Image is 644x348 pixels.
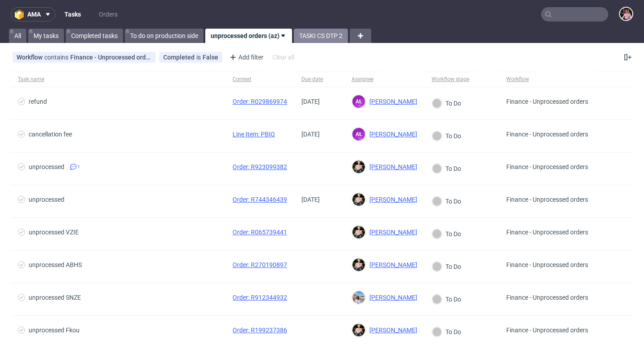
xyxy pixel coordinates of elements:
[352,324,365,336] img: Marta Tomaszewska
[432,262,461,272] div: To Do
[432,294,461,304] div: To Do
[352,95,365,108] figcaption: AŁ
[506,98,588,105] div: Finance - Unprocessed orders
[366,131,417,138] span: [PERSON_NAME]
[506,229,588,236] div: Finance - Unprocessed orders
[432,164,461,174] div: To Do
[233,294,287,301] a: Order: R912344932
[29,98,47,105] div: refund
[352,161,365,173] img: Marta Tomaszewska
[66,29,123,43] a: Completed tasks
[506,131,588,138] div: Finance - Unprocessed orders
[432,76,469,83] div: Workflow stage
[366,294,417,301] span: [PERSON_NAME]
[44,54,70,61] span: contains
[15,9,27,20] img: logo
[352,193,365,206] img: Marta Tomaszewska
[301,131,320,138] span: [DATE]
[27,11,41,17] span: ama
[18,76,218,83] span: Task name
[70,54,152,61] div: Finance - Unprocessed orders
[432,98,461,108] div: To Do
[432,327,461,337] div: To Do
[366,98,417,105] span: [PERSON_NAME]
[29,163,64,170] div: unprocessed
[29,327,80,334] div: unprocessed Fkou
[432,196,461,206] div: To Do
[226,50,265,64] div: Add filter
[301,98,320,105] span: [DATE]
[233,76,254,83] div: Context
[163,54,196,61] span: Completed
[11,7,55,21] button: ama
[233,131,275,138] a: Line Item: PBIQ
[366,163,417,170] span: [PERSON_NAME]
[205,29,292,43] a: unprocessed orders (az)
[506,196,588,203] div: Finance - Unprocessed orders
[29,196,64,203] div: unprocessed
[506,261,588,268] div: Finance - Unprocessed orders
[352,226,365,238] img: Marta Tomaszewska
[196,54,203,61] span: is
[28,29,64,43] a: My tasks
[93,7,123,21] a: Orders
[233,327,287,334] a: Order: R199237386
[352,259,365,271] img: Marta Tomaszewska
[366,196,417,203] span: [PERSON_NAME]
[506,294,588,301] div: Finance - Unprocessed orders
[233,261,287,268] a: Order: R270190897
[352,128,365,140] figcaption: AŁ
[620,8,632,20] img: Aleks Ziemkowski
[506,76,529,83] div: Workflow
[271,51,296,64] div: Clear all
[294,29,348,43] a: TASKI CS DTP 2
[506,327,588,334] div: Finance - Unprocessed orders
[352,76,373,83] div: Assignee
[17,54,44,61] span: Workflow
[233,98,287,105] a: Order: R029869974
[9,29,26,43] a: All
[29,229,79,236] div: unprocessed VZIE
[203,54,218,61] div: False
[77,163,80,170] span: 1
[352,291,365,304] img: Marta Kozłowska
[29,131,72,138] div: cancellation fee
[432,229,461,239] div: To Do
[29,261,82,268] div: unprocessed ABHS
[366,229,417,236] span: [PERSON_NAME]
[233,229,287,236] a: Order: R065739441
[29,294,81,301] div: unprocessed SNZE
[125,29,203,43] a: To do on production side
[233,163,287,170] a: Order: R923099382
[506,163,588,170] div: Finance - Unprocessed orders
[432,131,461,141] div: To Do
[233,196,287,203] a: Order: R744346439
[301,196,320,203] span: [DATE]
[366,327,417,334] span: [PERSON_NAME]
[59,7,86,21] a: Tasks
[366,261,417,268] span: [PERSON_NAME]
[301,76,337,83] span: Due date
